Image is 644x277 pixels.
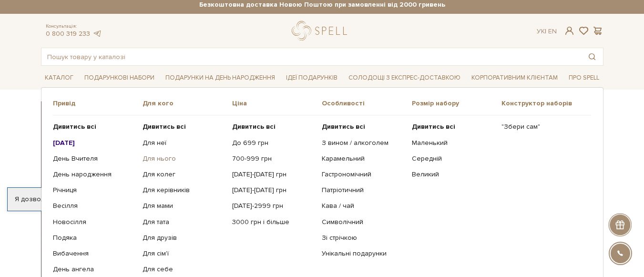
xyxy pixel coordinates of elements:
a: Для себе [143,265,225,274]
b: Дивитись всі [53,123,96,131]
a: Гастрономічний [322,170,404,179]
a: Патріотичний [322,186,404,195]
a: "Збери сам" [501,123,584,131]
a: [DATE]-[DATE] грн [232,170,315,179]
a: Для мами [143,202,225,210]
a: Подяка [53,234,135,242]
input: Пошук товару у каталозі [41,48,581,65]
span: Привід [53,99,143,108]
a: Весілля [53,202,135,210]
a: Каталог [41,71,77,85]
strong: Безкоштовна доставка Новою Поштою при замовленні від 2000 гривень [41,0,603,9]
b: Дивитись всі [412,123,455,131]
a: Дивитись всі [322,123,404,131]
a: Для колег [143,170,225,179]
a: [DATE]-[DATE] грн [232,186,315,195]
a: Символічний [322,218,404,226]
span: Розмір набору [412,99,501,108]
a: Карамельний [322,154,404,163]
a: 3000 грн і більше [232,218,315,226]
a: Новосілля [53,218,135,226]
a: Дивитись всі [143,123,225,131]
a: Зі стрічкою [322,234,404,242]
a: Дивитись всі [412,123,494,131]
div: Я дозволяю [DOMAIN_NAME] використовувати [8,195,266,204]
span: Консультація: [46,23,102,30]
a: Ідеї подарунків [282,71,341,85]
a: Вибачення [53,249,135,258]
a: Унікальні подарунки [322,249,404,258]
a: Середній [412,154,494,163]
a: telegram [92,30,102,38]
span: Для кого [143,99,232,108]
span: | [545,27,546,35]
a: Кава / чай [322,202,404,210]
a: Маленький [412,139,494,147]
a: Для сім'ї [143,249,225,258]
a: Подарунки на День народження [162,71,279,85]
b: Дивитись всі [232,123,276,131]
a: Корпоративним клієнтам [468,71,562,85]
a: Про Spell [565,71,603,85]
a: En [548,27,557,35]
b: Дивитись всі [322,123,365,131]
a: До 699 грн [232,139,315,147]
a: День народження [53,170,135,179]
a: Для тата [143,218,225,226]
span: Особливості [322,99,411,108]
a: Для нього [143,154,225,163]
span: Ціна [232,99,322,108]
a: Дивитись всі [232,123,315,131]
button: Пошук товару у каталозі [581,48,603,65]
a: Для друзів [143,234,225,242]
a: Подарункові набори [81,71,158,85]
a: День Вчителя [53,154,135,163]
a: logo [292,21,351,41]
a: 0 800 319 233 [46,30,90,38]
a: Дивитись всі [53,123,135,131]
a: Для керівників [143,186,225,195]
a: Для неї [143,139,225,147]
a: З вином / алкоголем [322,139,404,147]
a: День ангела [53,265,135,274]
b: [DATE] [53,139,75,147]
a: 700-999 грн [232,154,315,163]
div: Ук [537,27,557,36]
b: Дивитись всі [143,123,186,131]
a: [DATE] [53,139,135,147]
a: Солодощі з експрес-доставкою [345,70,464,86]
a: Річниця [53,186,135,195]
a: [DATE]-2999 грн [232,202,315,210]
a: Великий [412,170,494,179]
span: Конструктор наборів [501,99,591,108]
